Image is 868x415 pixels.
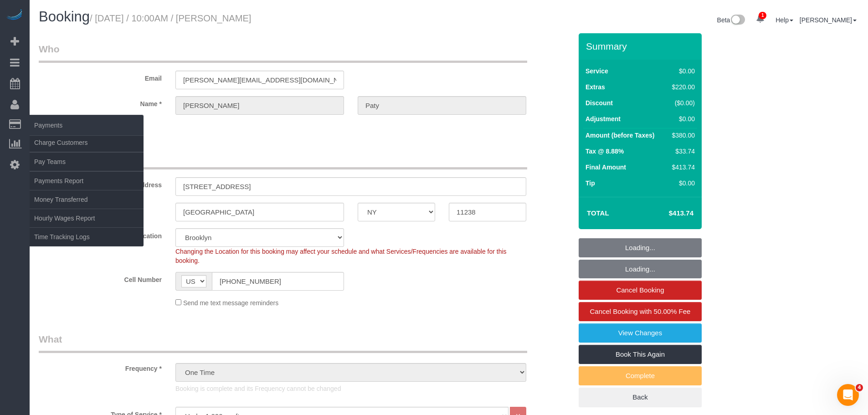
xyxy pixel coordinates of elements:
a: Payments Report [30,172,144,190]
label: Name * [32,96,169,108]
h4: $413.74 [642,210,693,217]
span: 1 [759,12,766,19]
a: Pay Teams [30,153,144,171]
label: Tip [586,179,595,188]
label: Cell Number [32,272,169,284]
a: Book This Again [579,345,702,364]
label: Final Amount [586,163,626,172]
span: Booking [39,9,90,25]
h3: Summary [586,41,697,51]
label: Tax @ 8.88% [586,147,624,156]
div: $380.00 [668,131,695,140]
label: Service [586,67,608,76]
input: Zip Code [449,203,526,221]
small: / [DATE] / 10:00AM / [PERSON_NAME] [90,13,251,23]
iframe: Intercom live chat [837,384,859,406]
div: $0.00 [668,67,695,76]
span: Send me text message reminders [183,299,278,307]
a: Hourly Wages Report [30,209,144,227]
img: Automaid Logo [5,9,24,22]
div: $33.74 [668,147,695,156]
div: $220.00 [668,82,695,92]
input: Last Name [358,96,526,115]
span: Cancel Booking with 50.00% Fee [590,307,691,315]
span: Payments [30,115,144,136]
input: First Name [175,96,344,115]
a: Cancel Booking [579,281,702,300]
label: Amount (before Taxes) [586,131,654,140]
p: Booking is complete and its Frequency cannot be changed [175,384,526,393]
label: Adjustment [586,114,621,123]
strong: Total [587,209,609,217]
label: Extras [586,82,605,92]
legend: Who [39,42,527,63]
a: Time Tracking Logs [30,228,144,246]
ul: Payments [30,133,144,246]
a: Money Transferred [30,190,144,209]
span: Changing the Location for this booking may affect your schedule and what Services/Frequencies are... [175,248,507,264]
a: View Changes [579,323,702,343]
div: $413.74 [668,163,695,172]
legend: What [39,333,527,353]
label: Frequency * [32,361,169,373]
div: $0.00 [668,114,695,123]
a: Help [776,16,793,24]
a: [PERSON_NAME] [800,16,857,24]
a: Back [579,388,702,407]
input: City [175,203,344,221]
legend: Where [39,149,527,169]
input: Cell Number [212,272,344,291]
input: Email [175,71,344,89]
a: Charge Customers [30,133,144,152]
label: Discount [586,98,613,108]
span: 4 [856,384,863,391]
a: Beta [717,16,745,24]
div: $0.00 [668,179,695,188]
a: 1 [751,9,769,29]
a: Cancel Booking with 50.00% Fee [579,302,702,321]
label: Email [32,71,169,83]
div: ($0.00) [668,98,695,108]
img: New interface [730,15,745,26]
